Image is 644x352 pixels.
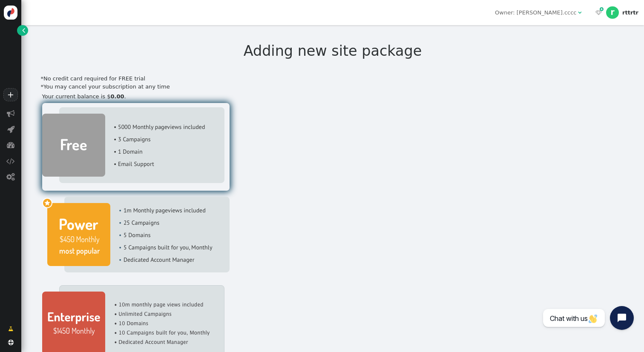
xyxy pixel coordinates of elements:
span:  [595,10,602,15]
span:  [578,10,581,15]
div: *You may cancel your subscription at any time [41,83,625,91]
a:  [17,25,28,36]
a:   [594,9,604,17]
div: Owner: [PERSON_NAME].cccc [495,9,576,17]
span:  [6,173,15,181]
span:  [7,109,15,117]
div: rttrtr [622,9,638,16]
td: Your current balance is $ . [42,92,126,101]
span:  [8,340,14,345]
div: r [606,6,619,19]
span:  [7,125,14,133]
a: + [3,88,18,101]
span:  [6,157,15,165]
img: logo-icon.svg [4,6,18,20]
h2: Adding new site package [41,40,625,62]
span:  [600,6,604,13]
span:  [8,325,13,333]
span:  [22,26,25,34]
span:  [7,141,15,149]
div: *No credit card required for FREE trial [41,74,625,83]
a:  [3,322,19,336]
b: 0.00 [111,93,124,100]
